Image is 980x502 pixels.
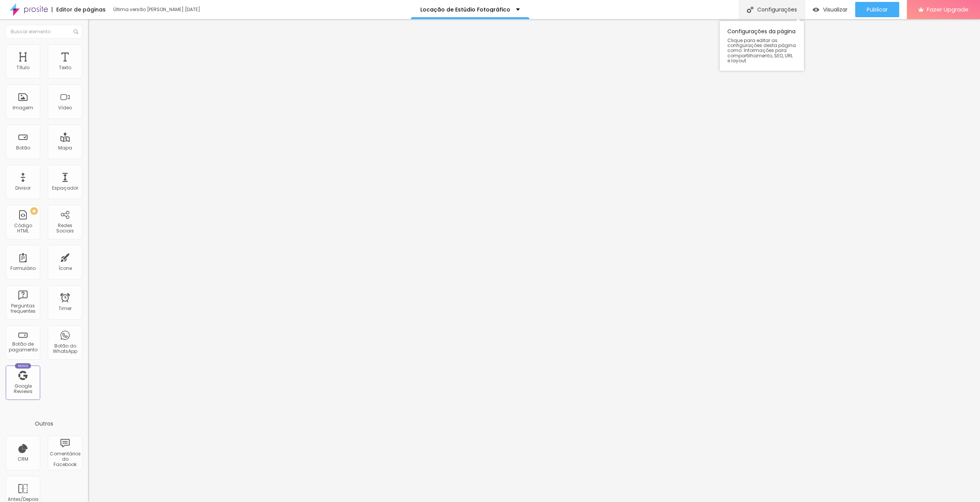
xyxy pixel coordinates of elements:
[420,7,510,12] p: Locação de Estúdio Fotográfico
[73,29,78,34] img: Icone
[747,6,753,13] img: Icone
[50,451,80,468] div: Comentários do Facebook
[50,223,80,234] div: Redes Sociais
[10,266,36,271] div: Formulário
[8,341,38,353] div: Botão de pagamento
[8,497,38,502] div: Antes/Depois
[867,6,888,13] span: Publicar
[823,6,848,13] span: Visualizar
[805,2,855,17] button: Visualizar
[58,145,72,151] div: Mapa
[88,19,980,502] iframe: Editor
[59,266,72,271] div: Ícone
[855,2,899,17] button: Publicar
[13,105,33,110] div: Imagem
[59,306,72,311] div: Timer
[16,145,30,151] div: Botão
[927,6,969,13] span: Fazer Upgrade
[727,38,796,63] span: Clique para editar as configurações desta página como: Informações para compartilhamento, SEO, UR...
[15,363,31,369] div: Novo
[8,223,38,234] div: Código HTML
[52,7,106,12] div: Editor de páginas
[6,25,82,39] input: Buscar elemento
[59,65,71,70] div: Texto
[16,65,29,70] div: Título
[15,185,31,191] div: Divisor
[813,6,819,13] img: view-1.svg
[50,343,80,354] div: Botão do WhatsApp
[8,303,38,314] div: Perguntas frequentes
[113,7,201,12] div: Última versão [PERSON_NAME] [DATE]
[52,185,78,191] div: Espaçador
[18,457,28,462] div: CRM
[8,383,38,395] div: Google Reviews
[720,21,804,71] div: Configurações da página
[58,105,72,110] div: Vídeo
